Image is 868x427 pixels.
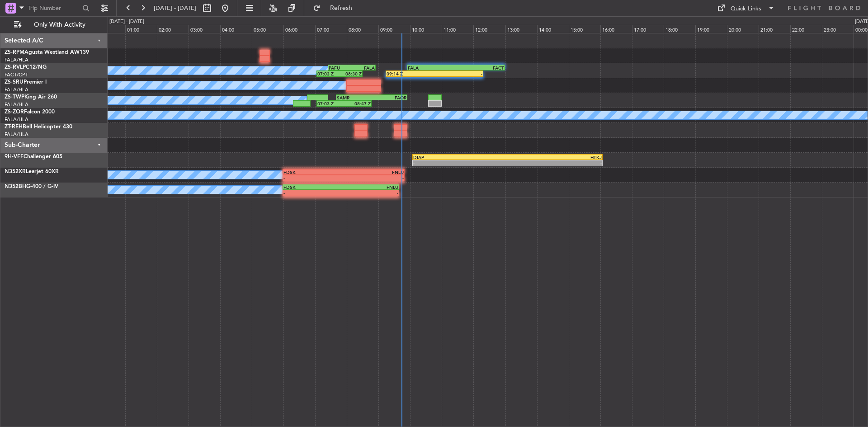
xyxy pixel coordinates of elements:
[5,50,24,55] span: ZS-RPM
[410,25,442,33] div: 10:00
[5,80,47,85] a: ZS-SRUPremier I
[337,95,372,100] div: SAMR
[413,160,507,166] div: -
[10,18,98,32] button: Only With Activity
[344,169,404,175] div: FNLU
[505,25,537,33] div: 13:00
[347,25,378,33] div: 08:00
[5,116,28,123] a: FALA/HLA
[695,25,727,33] div: 19:00
[508,155,602,160] div: HTKJ
[352,65,375,70] div: FALA
[5,80,24,85] span: ZS-SRU
[5,86,28,93] a: FALA/HLA
[508,160,602,166] div: -
[252,25,283,33] div: 05:00
[283,169,344,175] div: FDSK
[387,71,434,76] div: 09:14 Z
[712,1,779,15] button: Quick Links
[413,155,507,160] div: DIAP
[5,184,58,189] a: N352BHG-400 / G-IV
[329,65,352,70] div: PAFU
[283,25,315,33] div: 06:00
[569,25,600,33] div: 15:00
[322,5,360,11] span: Refresh
[5,101,28,108] a: FALA/HLA
[125,25,157,33] div: 01:00
[28,1,80,15] input: Trip Number
[24,22,95,28] span: Only With Activity
[5,71,28,78] a: FACT/CPT
[5,50,89,55] a: ZS-RPMAgusta Westland AW139
[5,109,24,115] span: ZS-ZOR
[5,56,28,63] a: FALA/HLA
[154,4,196,12] span: [DATE] - [DATE]
[220,25,252,33] div: 04:00
[442,25,473,33] div: 11:00
[664,25,695,33] div: 18:00
[317,101,344,106] div: 07:03 Z
[600,25,632,33] div: 16:00
[790,25,822,33] div: 22:00
[5,184,26,189] span: N352BH
[537,25,569,33] div: 14:00
[731,5,761,14] div: Quick Links
[94,25,125,33] div: 00:00
[5,94,24,100] span: ZS-TWP
[5,94,57,100] a: ZS-TWPKing Air 260
[822,25,854,33] div: 23:00
[727,25,759,33] div: 20:00
[5,124,72,130] a: ZT-REHBell Helicopter 430
[341,190,398,196] div: -
[759,25,790,33] div: 21:00
[5,109,55,115] a: ZS-ZORFalcon 2000
[372,95,406,100] div: FAOR
[344,101,371,106] div: 08:47 Z
[5,154,24,160] span: 9H-VFF
[5,154,62,160] a: 9H-VFFChallenger 605
[309,1,363,15] button: Refresh
[157,25,189,33] div: 02:00
[283,184,341,190] div: FDSK
[283,175,344,181] div: -
[408,65,456,70] div: FALA
[473,25,505,33] div: 12:00
[5,131,28,138] a: FALA/HLA
[378,25,410,33] div: 09:00
[315,25,347,33] div: 07:00
[283,190,341,196] div: -
[632,25,664,33] div: 17:00
[5,124,23,130] span: ZT-REH
[341,184,398,190] div: FNLU
[189,25,220,33] div: 03:00
[5,65,47,70] a: ZS-RVLPC12/NG
[5,169,59,174] a: N352XRLearjet 60XR
[456,65,504,70] div: FACT
[434,71,482,76] div: -
[317,71,340,76] div: 07:03 Z
[344,175,404,181] div: -
[109,18,144,26] div: [DATE] - [DATE]
[5,169,26,174] span: N352XR
[5,65,23,70] span: ZS-RVL
[340,71,362,76] div: 08:30 Z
